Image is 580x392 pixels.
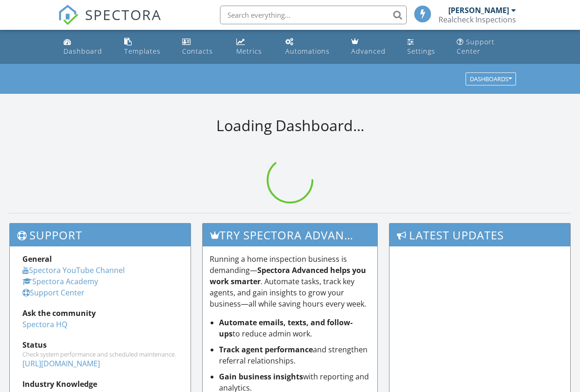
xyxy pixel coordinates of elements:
[120,34,171,60] a: Templates
[210,265,366,287] strong: Spectora Advanced helps you work smarter
[58,5,78,25] img: The Best Home Inspection Software - Spectora
[22,350,178,358] div: Check system performance and scheduled maintenance.
[22,265,125,275] a: Spectora YouTube Channel
[85,5,162,24] span: SPECTORA
[439,15,516,24] div: Realcheck Inspections
[282,34,340,60] a: Automations (Basic)
[124,47,161,56] div: Templates
[236,47,262,56] div: Metrics
[210,253,371,309] p: Running a home inspection business is demanding— . Automate tasks, track key agents, and gain ins...
[22,358,100,369] a: [URL][DOMAIN_NAME]
[220,6,407,24] input: Search everything...
[233,34,274,60] a: Metrics
[203,224,378,246] h3: Try spectora advanced [DATE]
[22,254,52,264] strong: General
[470,76,512,83] div: Dashboards
[285,47,330,56] div: Automations
[60,34,113,60] a: Dashboard
[22,378,178,390] div: Industry Knowledge
[22,308,178,319] div: Ask the community
[347,34,396,60] a: Advanced
[10,224,191,246] h3: Support
[457,37,495,56] div: Support Center
[64,47,102,56] div: Dashboard
[407,47,435,56] div: Settings
[58,13,162,32] a: SPECTORA
[219,317,371,339] li: to reduce admin work.
[22,319,67,329] a: Spectora HQ
[453,34,520,60] a: Support Center
[403,34,446,60] a: Settings
[389,224,570,246] h3: Latest Updates
[448,6,509,15] div: [PERSON_NAME]
[182,47,213,56] div: Contacts
[178,34,225,60] a: Contacts
[219,344,371,366] li: and strengthen referral relationships.
[219,344,313,355] strong: Track agent performance
[22,287,85,298] a: Support Center
[22,339,178,350] div: Status
[219,371,303,382] strong: Gain business insights
[351,47,386,56] div: Advanced
[22,276,98,287] a: Spectora Academy
[466,73,516,86] button: Dashboards
[219,317,353,339] strong: Automate emails, texts, and follow-ups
